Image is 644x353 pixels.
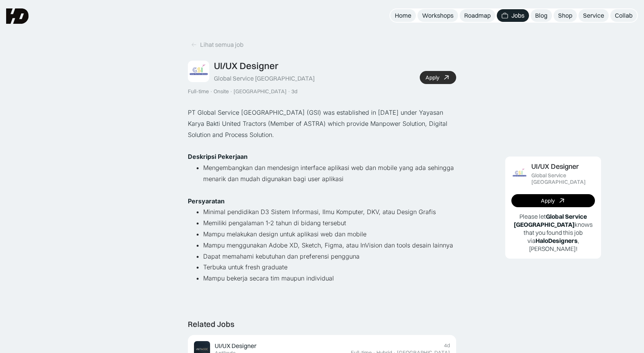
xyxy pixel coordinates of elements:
li: Mampu melakukan design untuk aplikasi web dan mobile [203,229,456,240]
a: Blog [531,9,552,22]
li: Mampu bekerja secara tim maupun individual [203,273,456,284]
p: ‍ [188,140,456,152]
li: Mengembangkan dan mendesign interface aplikasi web dan mobile yang ada sehingga menarik dan mudah... [203,162,456,185]
a: Workshops [417,9,458,22]
a: Jobs [497,9,529,22]
div: Full-time [188,88,209,95]
div: · [210,88,213,95]
li: Dapat memahami kebutuhan dan preferensi pengguna [203,251,456,262]
div: 3d [291,88,297,95]
div: UI/UX Designer [215,342,256,350]
div: UI/UX Designer [531,163,579,171]
img: Job Image [188,61,209,82]
b: Global Service [GEOGRAPHIC_DATA] [514,213,587,228]
a: Collab [610,9,637,22]
div: [GEOGRAPHIC_DATA] [233,88,287,95]
a: Shop [554,9,577,22]
div: Global Service [GEOGRAPHIC_DATA] [531,172,595,185]
li: Memiliki pengalaman 1-2 tahun di bidang tersebut [203,218,456,229]
div: Workshops [422,12,453,20]
div: Roadmap [464,12,491,20]
img: Job Image [511,166,527,182]
p: ‍ [188,284,456,295]
a: Apply [420,71,456,84]
div: Shop [558,12,572,20]
li: Terbuka untuk fresh graduate [203,262,456,273]
div: Service [583,12,604,20]
a: Home [390,9,416,22]
li: Mampu menggunakan Adobe XD, Sketch, Figma, atau InVision dan tools desain lainnya [203,240,456,251]
strong: Persyaratan [188,197,225,205]
li: Minimal pendidikan D3 Sistem Informasi, Ilmu Komputer, DKV, atau Design Grafis [203,206,456,218]
div: 4d [444,342,450,349]
a: Lihat semua job [188,38,246,51]
a: Service [578,9,609,22]
b: HaloDesigners [536,237,578,244]
strong: Deskripsi Pekerjaan [188,153,248,160]
div: UI/UX Designer [214,60,278,71]
p: PT Global Service [GEOGRAPHIC_DATA] (GSI) was established in [DATE] under Yayasan Karya Bakti Uni... [188,107,456,140]
p: ‍ [188,185,456,196]
div: · [287,88,291,95]
div: Onsite [214,88,229,95]
a: Roadmap [460,9,495,22]
div: Blog [535,12,547,20]
div: Global Service [GEOGRAPHIC_DATA] [214,74,315,82]
div: Apply [426,74,439,81]
div: Collab [615,12,632,20]
div: Home [395,12,411,20]
p: Please let knows that you found this job via , [PERSON_NAME]! [511,213,595,252]
div: · [230,88,233,95]
div: Jobs [511,12,524,20]
div: Related Jobs [188,320,234,329]
a: Apply [511,194,595,207]
div: Apply [541,198,555,204]
div: Lihat semua job [200,41,243,49]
